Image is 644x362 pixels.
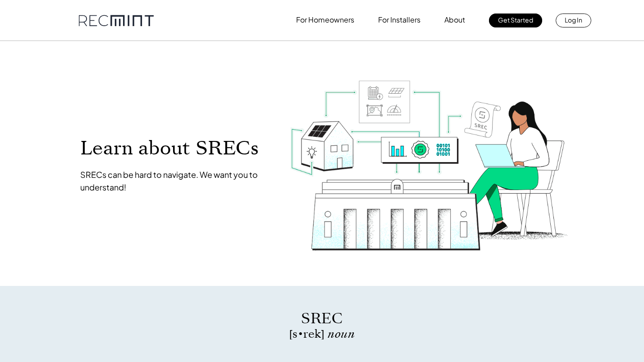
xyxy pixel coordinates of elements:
p: Get Started [498,14,533,26]
a: Get Started [489,14,542,27]
span: noun [328,326,355,342]
p: About [444,14,465,26]
p: For Installers [378,14,420,26]
p: For Homeowners [296,14,354,26]
p: SRECs can be hard to navigate. We want you to understand! [80,168,272,194]
p: SREC [176,308,469,329]
p: Learn about SRECs [80,138,272,158]
a: Log In [556,14,591,27]
p: [s • rek] [176,329,469,339]
p: Log In [565,14,582,26]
